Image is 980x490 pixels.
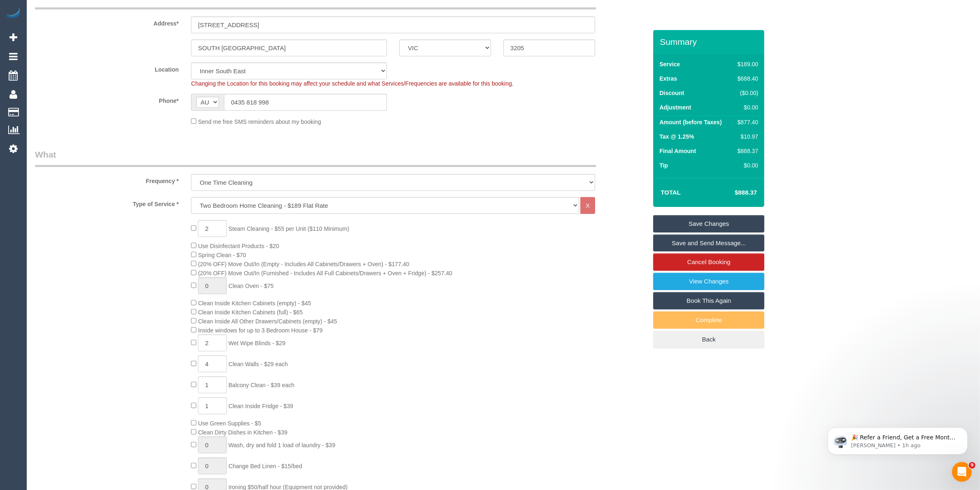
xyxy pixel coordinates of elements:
[198,309,303,316] span: Clean Inside Kitchen Cabinets (full) - $65
[228,283,274,289] span: Clean Oven - $75
[198,300,311,307] span: Clean Inside Kitchen Cabinets (empty) - $45
[653,215,764,232] a: Save Changes
[659,60,680,68] label: Service
[653,331,764,348] a: Back
[198,327,323,334] span: Inside windows for up to 3 Bedroom House - $79
[660,37,760,46] h3: Summary
[734,74,758,83] div: $688.40
[29,94,185,105] label: Phone*
[734,60,758,68] div: $189.00
[228,382,294,388] span: Balcony Clean - $39 each
[659,89,684,97] label: Discount
[659,74,677,83] label: Extras
[29,197,185,208] label: Type of Service *
[191,80,513,87] span: Changing the Location for this booking may affect your schedule and what Services/Frequencies are...
[734,118,758,126] div: $877.40
[734,103,758,111] div: $0.00
[969,462,975,469] span: 9
[198,118,321,125] span: Send me free SMS reminders about my booking
[191,39,387,56] input: Suburb*
[228,403,293,409] span: Clean Inside Fridge - $39
[653,292,764,309] a: Book This Again
[228,340,285,346] span: Wet Wipe Blinds - $29
[198,261,409,267] span: (20% OFF) Move Out/In (Empty - Includes All Cabinets/Drawers + Oven) - $177.40
[653,253,764,271] a: Cancel Booking
[734,147,758,155] div: $888.37
[661,189,681,196] strong: Total
[35,149,596,167] legend: What
[228,361,288,367] span: Clean Walls - $29 each
[198,318,337,325] span: Clean Inside All Other Drawers/Cabinets (empty) - $45
[198,243,279,249] span: Use Disinfectant Products - $20
[952,462,972,482] iframe: Intercom live chat
[228,463,302,469] span: Change Bed Linen - $15/bed
[5,8,21,20] img: Automaid Logo
[659,132,694,141] label: Tax @ 1.25%
[29,16,185,28] label: Address*
[734,89,758,97] div: ($0.00)
[734,161,758,170] div: $0.00
[228,225,349,232] span: Steam Cleaning - $55 per Unit ($110 Minimum)
[659,161,668,170] label: Tip
[29,63,185,74] label: Location
[503,39,595,56] input: Post Code*
[659,103,691,111] label: Adjustment
[198,429,287,436] span: Clean Dirty Dishes in Kitchen - $39
[224,94,387,111] input: Phone*
[710,189,757,196] h4: $888.37
[659,118,722,126] label: Amount (before Taxes)
[198,420,261,427] span: Use Green Supplies - $5
[815,410,980,468] iframe: Intercom notifications message
[653,273,764,290] a: View Changes
[198,270,452,276] span: (20% OFF) Move Out/In (Furnished - Includes All Full Cabinets/Drawers + Oven + Fridge) - $257.40
[29,174,185,185] label: Frequency *
[659,147,696,155] label: Final Amount
[734,132,758,141] div: $10.97
[228,442,335,448] span: Wash, dry and fold 1 load of laundry - $39
[653,235,764,252] a: Save and Send Message...
[198,252,246,258] span: Spring Clean - $70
